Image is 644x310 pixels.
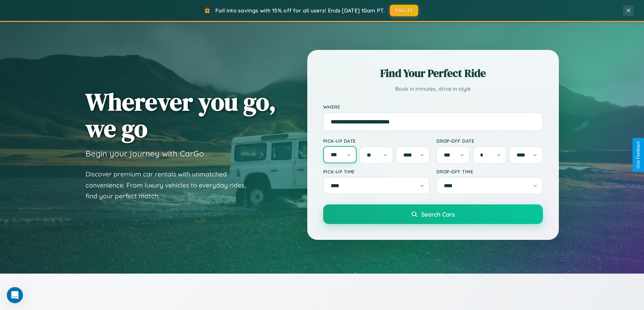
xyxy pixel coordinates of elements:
[323,204,543,224] button: Search Cars
[390,5,418,16] button: FALL15
[86,169,255,202] p: Discover premium car rentals with unmatched convenience. From luxury vehicles to everyday rides, ...
[86,148,204,159] h3: Begin your journey with CarGo
[436,169,543,174] label: Drop-off Time
[636,141,641,169] div: Give Feedback
[323,66,543,81] h2: Find Your Perfect Ride
[323,138,430,144] label: Pick-up Date
[86,88,276,142] h1: Wherever you go, we go
[323,169,430,174] label: Pick-up Time
[7,287,23,303] iframe: Intercom live chat
[323,84,543,94] p: Book in minutes, drive in style
[436,138,543,144] label: Drop-off Date
[215,7,385,14] span: Fall into savings with 15% off for all users! Ends [DATE] 10am PT.
[421,210,455,218] span: Search Cars
[323,104,543,110] label: Where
